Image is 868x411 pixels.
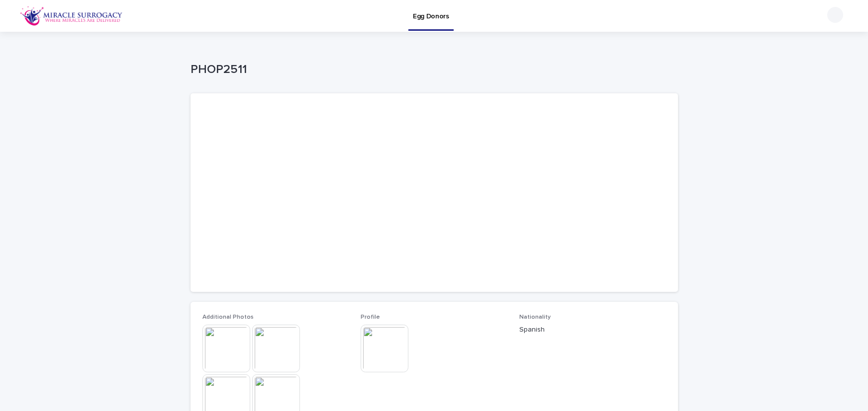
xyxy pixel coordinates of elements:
span: Nationality [519,314,551,320]
span: Profile [361,314,380,320]
p: Spanish [519,325,666,335]
img: OiFFDOGZQuirLhrlO1ag [20,6,123,26]
span: Additional Photos [202,314,254,320]
p: PHOP2511 [191,63,674,77]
